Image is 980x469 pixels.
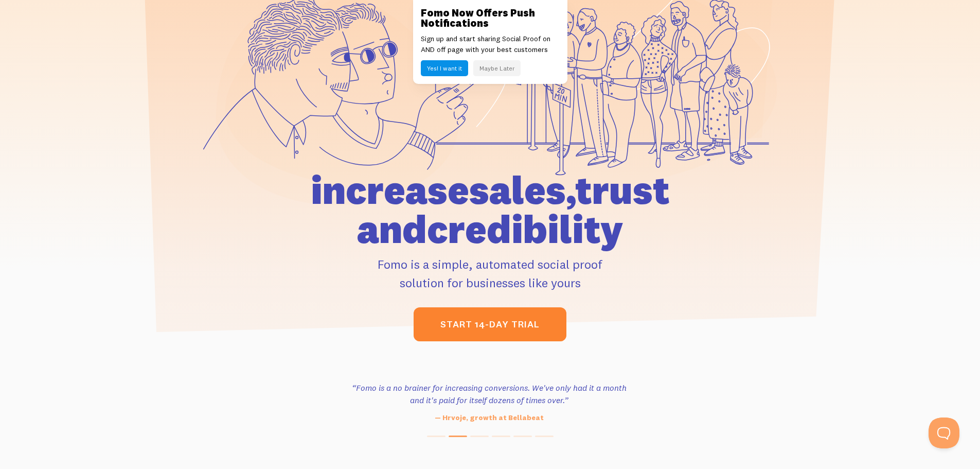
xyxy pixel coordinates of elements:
[473,60,521,76] button: Maybe Later
[414,307,566,341] a: start 14-day trial
[349,381,630,406] h3: “Fomo is a no brainer for increasing conversions. We've only had it a month and it's paid for its...
[929,418,959,448] iframe: Help Scout Beacon - Open
[349,412,630,423] p: — Hrvoje, growth at Bellabeat
[421,60,468,76] button: Yes! I want it
[252,255,728,292] p: Fomo is a simple, automated social proof solution for businesses like yours
[421,8,560,28] h3: Fomo Now Offers Push Notifications
[421,33,560,55] p: Sign up and start sharing Social Proof on AND off page with your best customers
[252,170,728,249] h1: increase sales, trust and credibility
